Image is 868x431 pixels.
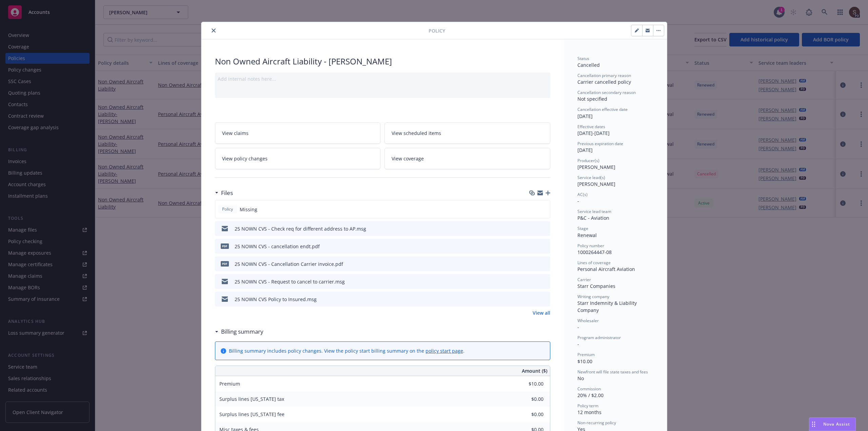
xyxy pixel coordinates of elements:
div: Files [215,189,233,197]
span: Renewal [577,232,597,238]
span: 1000264447-08 [577,249,612,255]
button: download file [531,278,536,285]
span: Personal Aircraft Aviation [577,266,635,272]
span: - [577,341,579,347]
a: View scheduled items [384,122,550,144]
div: Billing summary [215,327,263,336]
button: download file [531,225,536,232]
span: Premium [577,352,595,357]
div: 25 NOWN CVS - Cancellation Carrier invoice.pdf [235,260,343,268]
span: [DATE] [577,147,593,153]
span: Surplus lines [US_STATE] tax [219,396,284,402]
div: Drag to move [809,418,818,431]
button: preview file [541,260,548,268]
span: View scheduled items [392,130,441,137]
span: [PERSON_NAME] [577,181,615,187]
span: Effective dates [577,124,605,130]
div: 25 NOWN CVS Policy to Insured.msg [235,296,317,303]
span: Carrier cancelled policy [577,79,631,85]
a: policy start page [426,348,463,354]
span: Starr Companies [577,283,615,289]
span: Cancellation secondary reason [577,90,636,95]
span: [PERSON_NAME] [577,164,615,170]
span: - [577,198,579,204]
span: Starr Indemnity & Liability Company [577,300,638,313]
span: pdf [221,261,229,266]
span: Writing company [577,294,609,299]
span: Policy [221,206,234,212]
div: 25 NOWN CVS - Check req for different address to AP.msg [235,225,366,232]
div: 25 NOWN CVS - Request to cancel to carrier.msg [235,278,345,285]
a: View claims [215,122,381,144]
span: No [577,375,584,381]
button: preview file [541,278,548,285]
span: Program administrator [577,335,621,340]
div: Non Owned Aircraft Liability - [PERSON_NAME] [215,56,550,67]
h3: Files [221,189,233,197]
span: Amount ($) [522,367,547,374]
span: Producer(s) [577,158,599,163]
span: Policy number [577,243,604,249]
div: Billing summary includes policy changes. View the policy start billing summary on the . [229,347,465,354]
span: Service lead team [577,209,611,214]
span: View policy changes [222,155,268,162]
span: Premium [219,380,240,387]
button: close [210,26,218,35]
span: Wholesaler [577,318,599,324]
span: Lines of coverage [577,260,611,266]
div: 25 NOWN CVS - cancellation endt.pdf [235,243,320,250]
span: Newfront will file state taxes and fees [577,369,648,375]
button: preview file [541,225,548,232]
span: Stage [577,226,588,231]
h3: Billing summary [221,327,263,336]
span: - [577,324,579,330]
span: Carrier [577,277,591,282]
button: download file [531,260,536,268]
span: P&C - Aviation [577,215,609,221]
span: Cancellation primary reason [577,73,631,78]
span: Missing [240,206,257,213]
button: download file [531,243,536,250]
span: Service lead(s) [577,175,605,180]
span: Cancelled [577,62,600,68]
button: preview file [541,243,548,250]
span: Surplus lines [US_STATE] fee [219,411,284,417]
span: Status [577,56,589,61]
a: View all [533,309,550,316]
span: pdf [221,243,229,249]
span: AC(s) [577,192,588,197]
input: 0.00 [504,394,548,404]
span: Policy term [577,403,598,409]
input: 0.00 [504,379,548,389]
a: View policy changes [215,148,381,169]
span: Policy [429,27,445,34]
span: View coverage [392,155,424,162]
button: Nova Assist [809,417,856,431]
span: 20% / $2.00 [577,392,604,398]
span: View claims [222,130,249,137]
span: Commission [577,386,601,392]
span: Not specified [577,96,607,102]
span: [DATE] [577,113,593,119]
div: [DATE] - [DATE] [577,124,653,137]
span: Cancellation effective date [577,106,628,112]
span: 12 months [577,409,601,415]
span: $10.00 [577,358,592,365]
button: download file [531,296,536,303]
a: View coverage [384,148,550,169]
button: preview file [541,296,548,303]
span: Previous expiration date [577,141,623,146]
div: Add internal notes here... [218,75,548,82]
input: 0.00 [504,409,548,419]
span: Non-recurring policy [577,420,616,426]
span: Nova Assist [823,421,850,427]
